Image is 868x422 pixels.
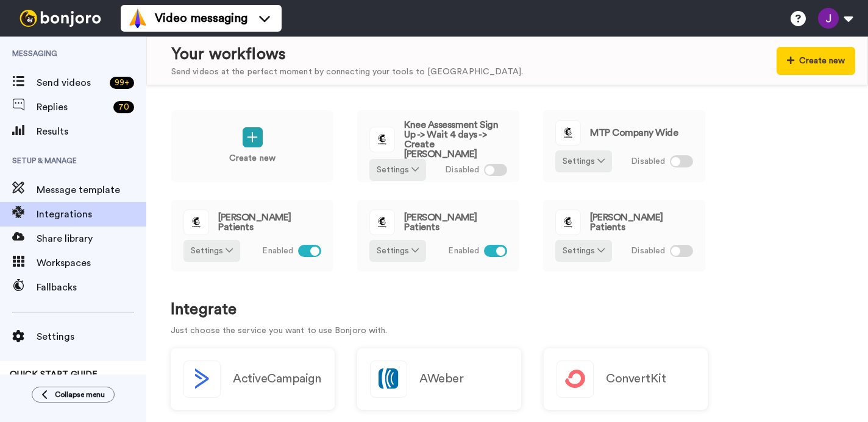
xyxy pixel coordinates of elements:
[556,210,580,234] img: logo_mailchimp.svg
[171,325,844,337] p: Just choose the service you want to use Bonjoro with.
[184,361,220,397] img: logo_activecampaign.svg
[171,43,523,66] div: Your workflows
[233,372,321,385] h2: ActiveCampaign
[369,159,426,181] button: Settings
[37,183,146,197] span: Message template
[171,348,335,410] button: ActiveCampaign
[777,47,855,75] button: Create new
[631,245,665,258] span: Disabled
[32,387,115,403] button: Collapse menu
[555,240,612,262] button: Settings
[370,127,394,152] img: logo_mailchimp.svg
[371,361,407,397] img: logo_aweber.svg
[110,77,134,89] div: 99 +
[262,245,293,258] span: Enabled
[218,213,321,232] span: [PERSON_NAME] Patients
[171,301,844,318] h1: Integrate
[37,207,146,222] span: Integrations
[15,10,106,27] img: bj-logo-header-white.svg
[37,256,146,270] span: Workspaces
[544,348,708,410] a: ConvertKit
[369,240,426,262] button: Settings
[590,128,678,138] span: MTP Company Wide
[542,199,706,272] a: [PERSON_NAME] PatientsSettings Disabled
[10,370,98,379] span: QUICK START GUIDE
[171,199,334,272] a: [PERSON_NAME] PatientsSettings Enabled
[357,199,520,272] a: [PERSON_NAME] PatientsSettings Enabled
[128,9,148,28] img: vm-color.svg
[357,348,521,410] a: AWeber
[404,213,507,232] span: [PERSON_NAME] Patients
[590,213,693,232] span: [PERSON_NAME] Patients
[37,124,146,139] span: Results
[556,121,580,145] img: logo_mailchimp.svg
[555,150,612,172] button: Settings
[37,231,146,246] span: Share library
[606,372,666,385] h2: ConvertKit
[37,329,146,344] span: Settings
[183,240,240,262] button: Settings
[37,100,108,114] span: Replies
[171,110,334,183] a: Create new
[37,280,146,295] span: Fallbacks
[155,10,247,27] span: Video messaging
[448,245,479,258] span: Enabled
[55,390,105,399] span: Collapse menu
[113,101,134,113] div: 70
[557,361,593,397] img: logo_convertkit.svg
[37,76,105,90] span: Send videos
[370,210,394,234] img: logo_mailchimp.svg
[631,155,665,168] span: Disabled
[171,66,523,79] div: Send videos at the perfect moment by connecting your tools to [GEOGRAPHIC_DATA].
[404,120,507,159] span: Knee Assessment Sign Up -> Wait 4 days -> Create [PERSON_NAME]
[445,164,479,177] span: Disabled
[229,152,276,165] p: Create new
[542,110,706,183] a: MTP Company WideSettings Disabled
[419,372,463,385] h2: AWeber
[184,210,208,234] img: logo_mailchimp.svg
[357,110,520,183] a: Knee Assessment Sign Up -> Wait 4 days -> Create [PERSON_NAME]Settings Disabled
